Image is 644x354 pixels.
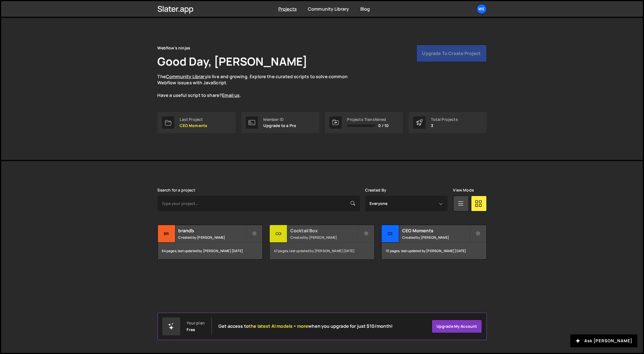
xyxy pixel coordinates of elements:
h2: Get access to when you upgrade for just $10/month! [218,324,393,329]
div: Total Projects [431,117,458,122]
div: Last Project [180,117,208,122]
div: 13 pages, last updated by [PERSON_NAME] [DATE] [382,243,486,259]
a: We [477,4,487,14]
p: The is live and growing. Explore the curated scripts to solve common Webflow issues with JavaScri... [158,73,358,99]
small: Created by [PERSON_NAME] [179,235,246,240]
button: Ask [PERSON_NAME] [570,334,637,347]
div: Free [187,327,195,332]
input: Type your project... [158,196,360,211]
h1: Good Day, [PERSON_NAME] [158,54,308,69]
div: CE [382,225,399,243]
small: Created by [PERSON_NAME] [290,235,358,240]
div: 64 pages, last updated by [PERSON_NAME] [DATE] [158,243,262,259]
h2: CEO Moments [402,228,469,234]
h2: brandЪ [179,228,246,234]
a: Projects [278,6,297,12]
h2: Cocktail Box [290,228,358,234]
p: 3 [431,123,458,128]
a: Community Library [308,6,349,12]
p: CEO Moments [180,123,208,128]
span: 0 / 10 [378,123,389,128]
a: Community Library [166,73,207,80]
div: Member ID [264,117,296,122]
a: Blog [360,6,370,12]
a: Email us [222,92,240,98]
small: Created by [PERSON_NAME] [402,235,469,240]
p: Upgrade to a Pro [264,123,296,128]
span: the latest AI models + more [249,323,308,329]
label: Search for a project [158,188,195,192]
div: br [158,225,175,243]
label: View Mode [453,188,474,192]
label: Created By [365,188,387,192]
div: Your plan [187,321,205,325]
a: Co Cocktail Box Created by [PERSON_NAME] 47 pages, last updated by [PERSON_NAME] [DATE] [269,225,375,260]
a: Last Project CEO Moments [158,112,236,133]
a: CE CEO Moments Created by [PERSON_NAME] 13 pages, last updated by [PERSON_NAME] [DATE] [381,225,486,260]
div: Projects Transferred [347,117,389,122]
div: Co [270,225,287,243]
a: br brandЪ Created by [PERSON_NAME] 64 pages, last updated by [PERSON_NAME] [DATE] [158,225,263,260]
div: Webflow's ninjas [158,45,190,51]
div: 47 pages, last updated by [PERSON_NAME] [DATE] [270,243,374,259]
a: Upgrade my account [432,320,482,333]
